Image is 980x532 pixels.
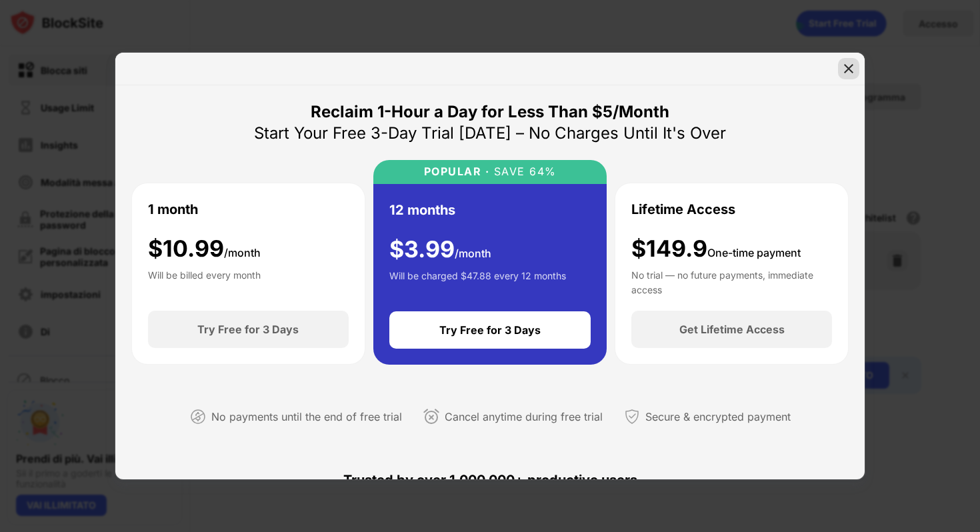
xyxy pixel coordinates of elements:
[624,409,640,425] img: secured-payment
[439,323,541,337] div: Try Free for 3 Days
[197,323,299,336] div: Try Free for 3 Days
[455,247,491,260] span: /month
[148,268,261,295] div: Will be billed every month
[254,123,726,144] div: Start Your Free 3-Day Trial [DATE] – No Charges Until It's Over
[707,246,801,259] span: One-time payment
[423,409,439,425] img: cancel-anytime
[224,246,261,259] span: /month
[389,200,455,220] div: 12 months
[631,199,735,219] div: Lifetime Access
[645,407,791,427] div: Secure & encrypted payment
[148,235,261,263] div: $ 10.99
[211,407,402,427] div: No payments until the end of free trial
[311,101,669,123] div: Reclaim 1-Hour a Day for Less Than $5/Month
[424,165,490,178] div: POPULAR ·
[679,323,785,336] div: Get Lifetime Access
[631,235,801,263] div: $149.9
[389,236,491,263] div: $ 3.99
[631,268,832,295] div: No trial — no future payments, immediate access
[190,409,206,425] img: not-paying
[131,448,849,512] div: Trusted by over 1,000,000+ productive users
[489,165,557,178] div: SAVE 64%
[389,269,566,295] div: Will be charged $47.88 every 12 months
[148,199,198,219] div: 1 month
[445,407,603,427] div: Cancel anytime during free trial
